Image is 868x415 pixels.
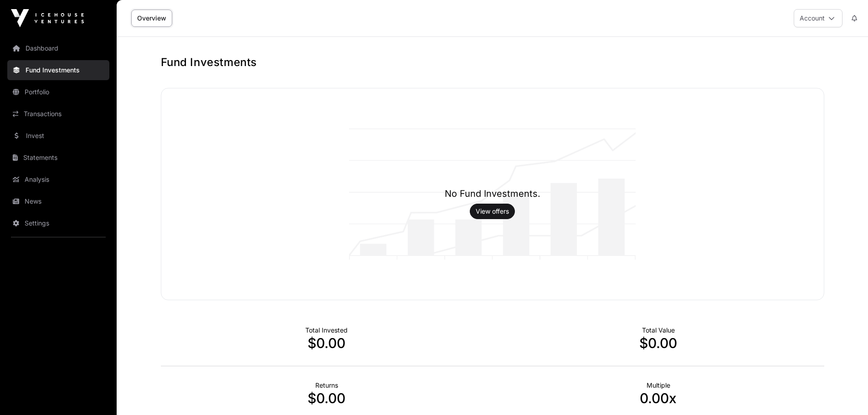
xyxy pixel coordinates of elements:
[131,10,172,27] a: Overview
[493,381,824,390] p: Multiple
[7,38,109,58] a: Dashboard
[11,9,84,27] img: Icehouse Ventures Logo
[7,213,109,233] a: Settings
[161,390,493,406] p: $0.00
[7,191,109,211] a: News
[7,82,109,102] a: Portfolio
[161,335,493,351] p: $0.00
[493,335,824,351] p: $0.00
[161,381,493,390] p: Returns
[794,9,842,27] button: Account
[7,126,109,146] a: Invest
[445,187,540,200] h1: No Fund Investments.
[7,104,109,124] a: Transactions
[470,204,515,219] button: View offers
[7,60,109,80] a: Fund Investments
[476,207,509,216] a: View offers
[161,55,824,70] h1: Fund Investments
[7,169,109,190] a: Analysis
[161,326,493,335] p: Total Invested
[822,371,868,415] iframe: Chat Widget
[493,326,824,335] p: Total Value
[7,148,109,168] a: Statements
[493,390,824,406] p: 0.00x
